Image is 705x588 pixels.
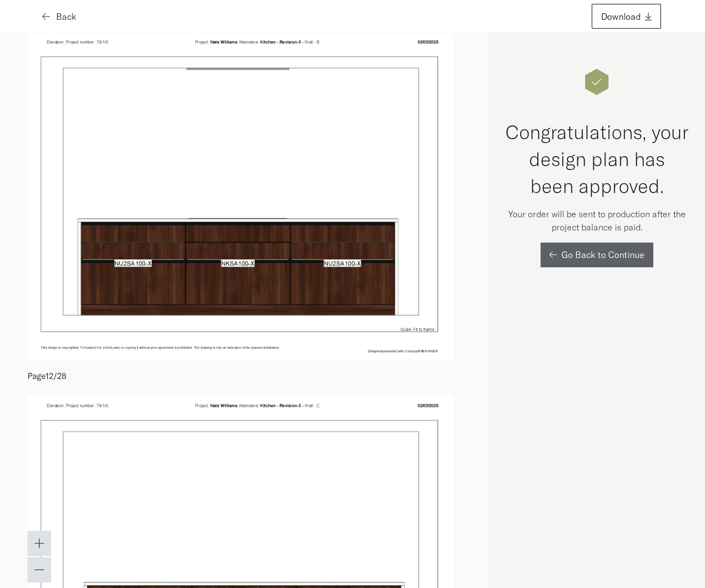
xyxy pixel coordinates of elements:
[56,12,76,21] span: Back
[27,32,453,361] img: user-files%2Fuser%7Cckv1i2w1r5197521g9n2q2i3yjb%2Fprojects%2Fclwzlz8yp002q9y0s2vy3u72y%2FNate%20W...
[27,361,461,387] p: Page 12 / 28
[44,4,76,29] button: Back
[561,250,645,259] span: Go Back to Continue
[592,4,661,29] button: Download
[541,243,653,267] button: Go Back to Continue
[601,12,641,21] span: Download
[505,207,689,234] p: Your order will be sent to production after the project balance is paid.
[505,119,689,200] h2: Congratulations, your design plan has been approved.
